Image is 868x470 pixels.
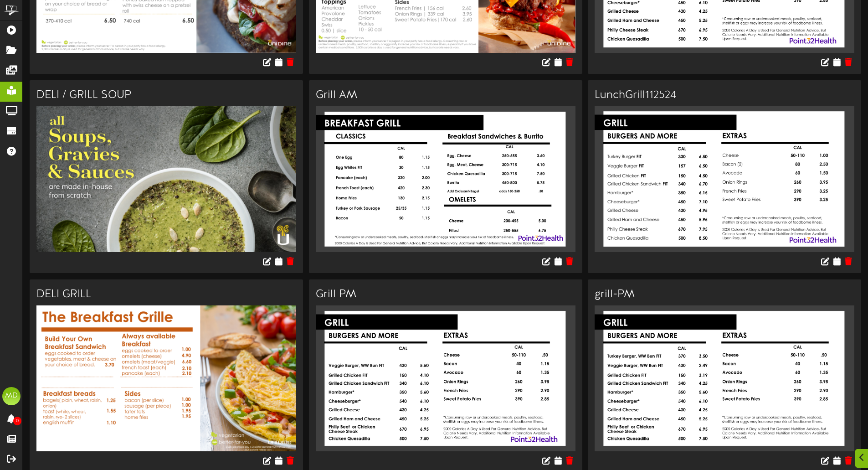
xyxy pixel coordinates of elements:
h3: DELI GRILL [36,289,296,300]
img: 74495b40-8068-469b-8e32-3cb2886a559aflikfdacompliantbfast012523.jpg [316,106,575,253]
h3: Grill AM [316,89,575,101]
img: b79f4b00-b520-49e7-9017-f4e1d4077fbc.jpg [595,106,854,252]
h3: Grill PM [316,289,575,300]
h3: grill-PM [595,289,854,300]
img: 567a5353-9695-4dc0-a704-8d0d87a961b2flikfdacompliantlunch012523.jpg [316,305,575,452]
h3: LunchGrill112524 [595,89,854,101]
div: MD [2,387,21,405]
img: d3e45f7a-28a8-4326-9c04-ff928f621ee7slide1.png [36,305,296,452]
img: a6e633c0-baea-4e5b-b157-58fc826cda46slide4.png [36,106,296,252]
span: 0 [13,417,21,425]
img: 58b3e097-5a11-49fb-8cd9-2b332fa6a9faflikfdacompliantbfastdeligrilllcdhorizontal2022.jpg [595,305,854,452]
h3: DELI / GRILL SOUP [36,89,296,101]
